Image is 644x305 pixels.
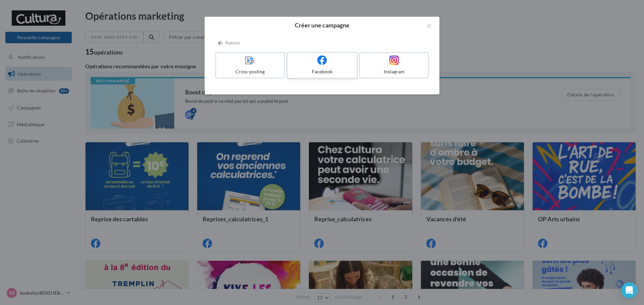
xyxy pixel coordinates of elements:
[290,68,354,75] div: Facebook
[215,22,429,28] h2: Créer une campagne
[621,282,637,298] div: Open Intercom Messenger
[219,68,281,75] div: Cross-posting
[363,68,425,75] div: Instagram
[215,39,243,47] button: Retour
